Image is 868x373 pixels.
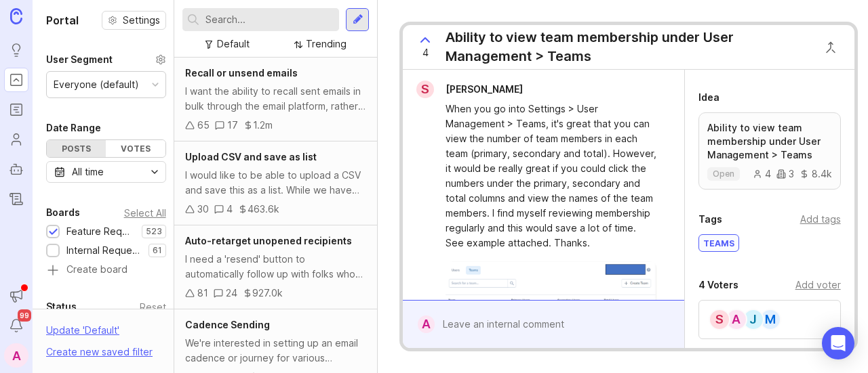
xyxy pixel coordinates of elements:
[46,120,101,136] div: Date Range
[106,140,165,157] div: Votes
[197,202,209,217] div: 30
[753,169,771,179] div: 4
[446,83,523,95] span: [PERSON_NAME]
[248,202,279,217] div: 463.6k
[446,261,656,316] img: https://canny.io/images/9365c1995e4aca2c0d4258c9edcf9862.png
[416,81,434,98] div: S
[4,38,28,62] a: Ideas
[822,327,854,359] div: Open Intercom Messenger
[185,67,298,79] span: Recall or unsend emails
[46,204,80,221] div: Boards
[72,164,104,179] div: All time
[408,81,534,98] a: S[PERSON_NAME]
[185,252,366,282] div: I need a 'resend' button to automatically follow up with folks who haven't opened my emails yet. ...
[4,343,28,368] button: A
[759,309,781,330] div: M
[174,141,377,225] a: Upload CSV and save as listI would like to be able to upload a CSV and save this as a list. While...
[185,319,270,330] span: Cadence Sending
[18,309,31,322] span: 99
[446,102,656,250] div: When you go into Settings > User Management > Teams, it's great that you can view the number of t...
[54,77,139,92] div: Everyone (default)
[253,118,273,133] div: 1.2m
[252,286,283,301] div: 927.0k
[123,14,160,27] span: Settings
[174,225,377,309] a: Auto-retarget unopened recipientsI need a 'resend' button to automatically follow up with folks w...
[726,309,747,330] div: A
[185,336,366,366] div: We're interested in setting up an email cadence or journey for various scenarios, like onboarding...
[46,265,166,277] a: Create board
[205,12,334,27] input: Search...
[174,58,377,141] a: Recall or unsend emailsI want the ability to recall sent emails in bulk through the email platfor...
[422,45,429,60] span: 4
[124,209,166,217] div: Select All
[698,89,719,106] div: Idea
[743,309,764,330] div: J
[4,157,28,181] a: Autopilot
[4,127,28,152] a: Users
[698,112,841,190] a: Ability to view team membership under User Management > Teamsopen438.4k
[144,167,165,177] svg: toggle icon
[153,245,162,256] p: 61
[817,34,844,61] button: Close button
[4,313,28,338] button: Notifications
[4,97,28,122] a: Roadmaps
[47,140,106,157] div: Posts
[146,226,162,237] p: 523
[4,187,28,211] a: Changelog
[699,235,738,251] div: teams
[140,303,166,311] div: Reset
[795,278,841,292] div: Add voter
[185,84,366,114] div: I want the ability to recall sent emails in bulk through the email platform, rather than relying ...
[698,211,722,227] div: Tags
[46,51,113,68] div: User Segment
[800,212,841,227] div: Add tags
[226,202,233,217] div: 4
[4,68,28,92] a: Portal
[227,118,238,133] div: 17
[226,286,237,301] div: 24
[698,277,738,293] div: 4 Voters
[46,345,153,359] div: Create new saved filter
[46,299,77,315] div: Status
[102,11,166,30] button: Settings
[776,169,794,179] div: 3
[446,28,810,66] div: Ability to view team membership under User Management > Teams
[66,224,135,239] div: Feature Requests
[46,12,79,28] h1: Portal
[713,169,734,179] p: open
[800,169,832,179] div: 8.4k
[709,309,730,330] div: S
[217,37,250,51] div: Default
[306,37,347,51] div: Trending
[197,118,210,133] div: 65
[10,8,22,24] img: Canny Home
[185,168,366,198] div: I would like to be able to upload a CSV and save this as a list. While we have list management se...
[185,235,352,246] span: Auto-retarget unopened recipients
[185,151,317,162] span: Upload CSV and save as list
[707,121,832,162] p: Ability to view team membership under User Management > Teams
[418,315,434,333] div: A
[4,284,28,308] button: Announcements
[66,243,142,258] div: Internal Requests
[197,286,208,301] div: 81
[46,323,119,345] div: Update ' Default '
